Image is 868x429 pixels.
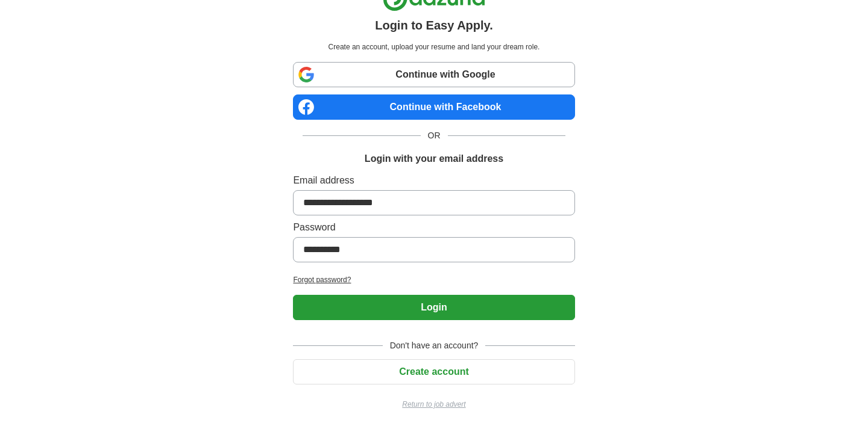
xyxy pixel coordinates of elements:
h1: Login to Easy Apply. [375,16,493,34]
a: Continue with Facebook [293,94,574,120]
a: Return to job advert [293,399,574,410]
label: Email address [293,173,574,188]
p: Create an account, upload your resume and land your dream role. [295,42,572,52]
a: Continue with Google [293,62,574,87]
button: Create account [293,359,574,384]
span: Don't have an account? [383,339,486,352]
a: Create account [293,366,574,377]
h1: Login with your email address [365,152,503,166]
span: OR [421,129,448,142]
button: Login [293,295,574,320]
label: Password [293,220,574,235]
a: Forgot password? [293,274,574,285]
